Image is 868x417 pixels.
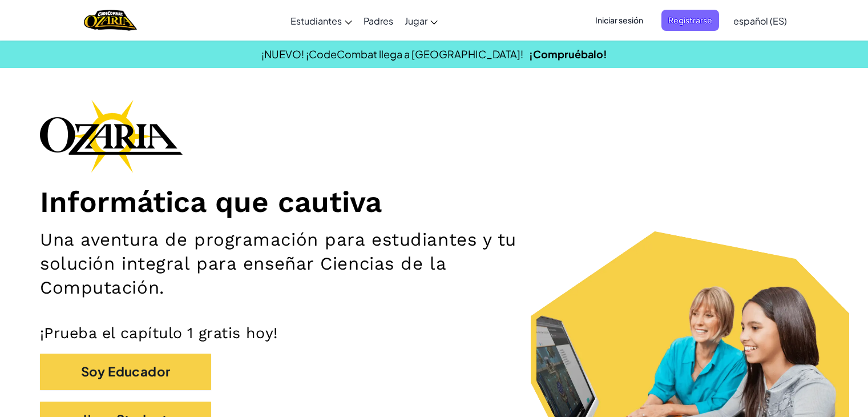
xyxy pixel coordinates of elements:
[40,354,211,390] button: Soy Educador
[40,184,828,219] h1: Informática que cautiva
[40,323,828,342] p: ¡Prueba el capítulo 1 gratis hoy!
[733,15,787,27] span: español (ES)
[399,5,443,36] a: Jugar
[728,5,793,36] a: español (ES)
[285,5,358,36] a: Estudiantes
[40,228,568,300] h2: Una aventura de programación para estudiantes y tu solución integral para enseñar Ciencias de la ...
[290,15,342,27] span: Estudiantes
[261,47,523,61] span: ¡NUEVO! ¡CodeCombat llega a [GEOGRAPHIC_DATA]!
[358,5,399,36] a: Padres
[529,47,607,61] a: ¡Compruébalo!
[588,10,650,31] button: Iniciar sesión
[40,99,183,173] img: Ozaria branding logo
[405,15,427,27] span: Jugar
[661,10,719,31] button: Registrarse
[84,9,137,32] img: Home
[84,9,137,32] a: Ozaria by CodeCombat logo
